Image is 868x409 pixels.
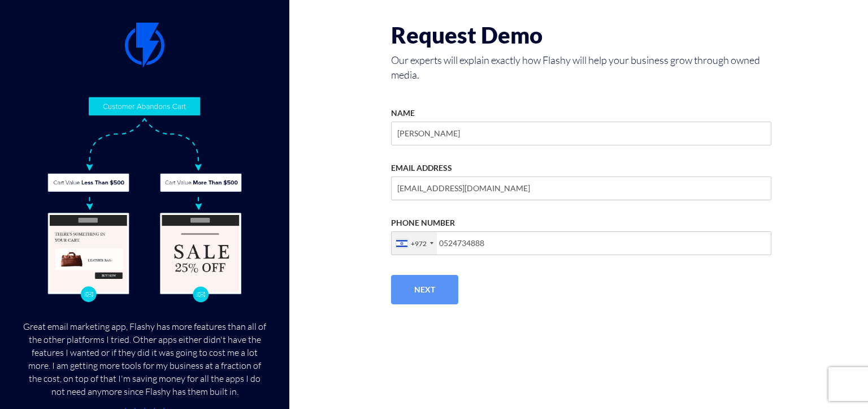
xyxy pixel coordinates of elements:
div: Israel (‫ישראל‬‎): +972 [392,232,437,255]
div: +972 [411,239,427,248]
span: Our experts will explain exactly how Flashy will help your business grow through owned media. [391,53,771,82]
label: EMAIL ADDRESS [391,162,452,174]
div: Great email marketing app, Flashy has more features than all of the other platforms I tried. Othe... [23,320,267,398]
label: PHONE NUMBER [391,217,455,229]
h1: Request Demo [391,23,771,48]
input: 50-234-5678 [391,231,771,255]
img: Flashy [47,96,242,303]
button: Next [391,275,458,304]
label: NAME [391,107,415,119]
